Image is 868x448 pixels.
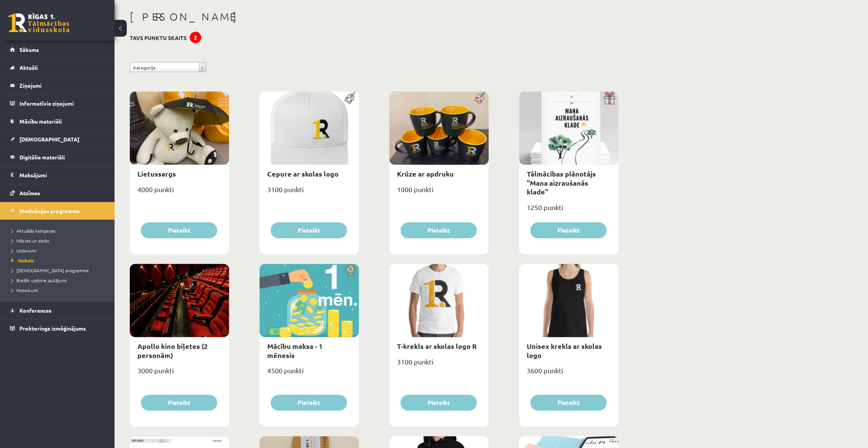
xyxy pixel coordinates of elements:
a: Unisex krekls ar skolas logo [527,342,602,359]
a: Tālmācības plānotājs "Mana aizraušanās klade" [527,169,596,196]
a: Apollo kino biļetes (2 personām) [137,342,208,359]
div: 3100 punkti [260,183,359,202]
a: Atzīmes [10,184,105,202]
a: Mācies un ziedo [11,237,107,244]
div: 3600 punkti [519,364,618,383]
span: Proktoringa izmēģinājums [19,325,86,332]
button: Pieteikt [400,222,477,238]
a: Digitālie materiāli [10,148,105,166]
span: Mācies un ziedo [11,238,49,244]
span: Aktuālās kampaņas [11,228,55,234]
div: 4000 punkti [130,183,229,202]
a: [DEMOGRAPHIC_DATA] programma [11,267,107,274]
a: Cepure ar skolas logo [267,169,339,178]
div: 1000 punkti [389,183,489,202]
a: T-krekls ar skolas logo R [397,342,477,350]
a: Konferences [10,302,105,319]
img: Atlaide [342,264,359,277]
span: Sākums [19,46,39,53]
a: Aktuāli [10,59,105,76]
span: Atzīmes [19,189,40,196]
a: Sākums [10,41,105,58]
h1: [PERSON_NAME] [130,10,618,23]
a: Noteikumi [11,287,107,294]
img: Populāra prece [471,92,489,104]
a: Rīgas 1. Tālmācības vidusskola [8,13,69,32]
button: Pieteikt [530,222,607,238]
a: Proktoringa izmēģinājums [10,320,105,337]
span: Kategorija [133,63,196,72]
div: 3000 punkti [130,364,229,383]
a: Motivācijas programma [10,202,105,220]
a: Veikals [11,257,107,264]
span: Mācību materiāli [19,118,62,125]
img: Populāra prece [342,92,359,104]
a: Krūze ar apdruku [397,169,454,178]
h3: Tavs punktu skaits [130,35,187,41]
span: Noteikumi [11,287,38,293]
a: Kategorija [130,62,206,72]
a: [DEMOGRAPHIC_DATA] [10,130,105,148]
span: [DEMOGRAPHIC_DATA] [19,136,79,143]
a: Lietussargs [137,169,176,178]
span: Aktuāli [19,64,38,71]
button: Pieteikt [530,395,607,411]
span: [DEMOGRAPHIC_DATA] programma [11,267,89,273]
span: Uzdevumi [11,247,37,254]
a: Uzdevumi [11,247,107,254]
div: 3100 punkti [389,355,489,374]
button: Pieteikt [141,222,217,238]
legend: Ziņojumi [19,77,105,94]
button: Pieteikt [271,395,347,411]
legend: Maksājumi [19,166,105,184]
a: Aktuālās kampaņas [11,227,107,234]
div: 2 [190,32,201,43]
div: 1250 punkti [519,201,618,220]
span: Digitālie materiāli [19,154,65,161]
button: Pieteikt [271,222,347,238]
a: Ziņojumi [10,77,105,94]
span: Veikals [11,257,34,263]
span: Konferences [19,307,52,314]
a: Mācību materiāli [10,112,105,130]
span: Biežāk uzdotie jautājumi [11,277,67,283]
a: Maksājumi [10,166,105,184]
div: 4500 punkti [260,364,359,383]
a: Informatīvie ziņojumi [10,95,105,112]
button: Pieteikt [141,395,217,411]
a: Mācību maksa - 1 mēnesis [267,342,323,359]
button: Pieteikt [400,395,477,411]
span: Motivācijas programma [19,207,80,214]
img: Dāvana ar pārsteigumu [601,92,618,104]
a: Biežāk uzdotie jautājumi [11,277,107,284]
legend: Informatīvie ziņojumi [19,95,105,112]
